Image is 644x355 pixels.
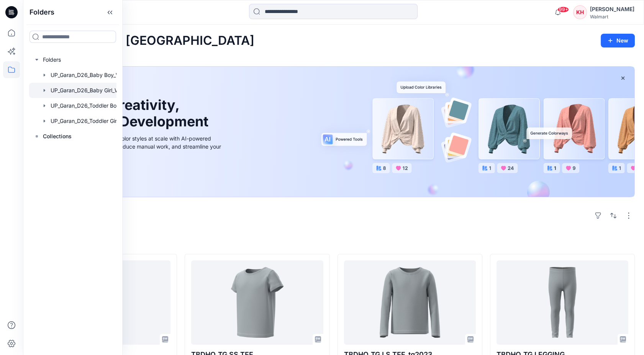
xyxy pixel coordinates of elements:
[497,260,628,345] a: TBDHQ_TG LEGGING
[344,260,476,345] a: TBDHQ_TG LS TEE_tg2023
[51,97,212,130] h1: Unleash Creativity, Speed Up Development
[32,237,635,246] h4: Styles
[590,14,634,20] div: Walmart
[601,34,635,47] button: New
[590,5,634,14] div: [PERSON_NAME]
[32,34,254,48] h2: Welcome back, [GEOGRAPHIC_DATA]
[43,132,72,141] p: Collections
[573,5,587,19] div: KH
[191,260,323,345] a: TBDHQ_TG SS TEE
[51,168,223,183] a: Discover more
[557,7,569,13] span: 99+
[51,134,223,159] div: Explore ideas faster and recolor styles at scale with AI-powered tools that boost creativity, red...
